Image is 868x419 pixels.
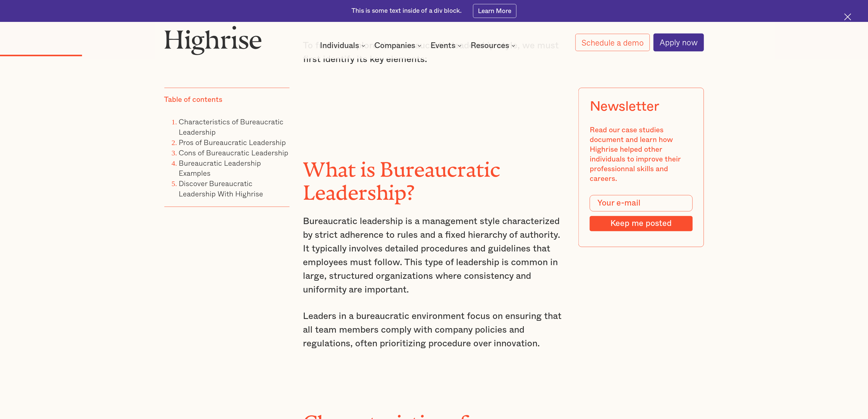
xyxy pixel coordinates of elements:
[320,42,359,49] div: Individuals
[590,195,693,231] form: Modal Form
[164,26,262,55] img: Highrise logo
[352,7,462,16] div: This is some text inside of a div block.
[179,116,284,137] a: Characteristics of Bureaucratic Leadership
[590,195,693,211] input: Your e-mail
[179,178,263,199] a: Discover Bureaucratic Leadership With Highrise
[431,42,455,49] div: Events
[179,137,286,148] a: Pros of Bureaucratic Leadership
[654,33,704,51] a: Apply now
[844,13,851,20] img: Cross icon
[303,363,565,377] p: ‍
[303,79,565,93] p: ‍
[431,42,463,49] div: Events
[590,99,659,115] div: Newsletter
[575,34,650,51] a: Schedule a demo
[590,126,693,184] div: Read our case studies document and learn how Highrise helped other individuals to improve their p...
[164,95,223,105] div: Table of contents
[303,215,565,297] p: Bureaucratic leadership is a management style characterized by strict adherence to rules and a fi...
[179,147,289,158] a: Cons of Bureaucratic Leadership
[471,42,517,49] div: Resources
[374,42,423,49] div: Companies
[320,42,367,49] div: Individuals
[374,42,415,49] div: Companies
[303,310,565,351] p: Leaders in a bureaucratic environment focus on ensuring that all team members comply with company...
[471,42,509,49] div: Resources
[590,216,693,231] input: Keep me posted
[303,153,565,199] h2: What is Bureaucratic Leadership?
[179,157,261,179] a: Bureaucratic Leadership Examples
[473,4,516,18] a: Learn More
